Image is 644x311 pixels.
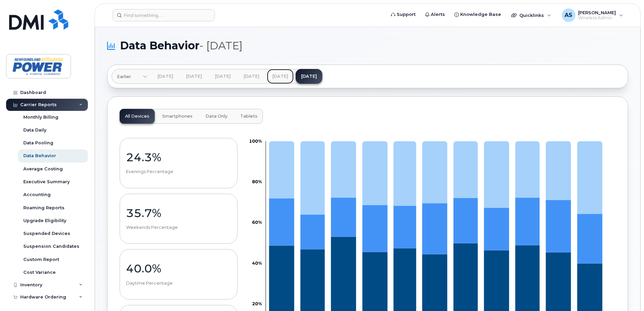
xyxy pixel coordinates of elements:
a: Earlier [112,69,147,84]
a: [DATE] [152,69,179,84]
tspan: 80% [252,179,262,184]
span: Data Behavior [120,39,243,52]
tspan: 60% [252,220,262,225]
tspan: 20% [252,301,262,306]
tspan: 100% [249,138,262,144]
p: Weekends Percentage [126,224,231,231]
a: [DATE] [296,69,322,84]
a: [DATE] [267,69,294,84]
p: 40.0% [126,262,231,274]
p: 35.7% [126,207,231,219]
p: Evenings Percentage [126,169,231,175]
tspan: 40% [252,260,262,266]
p: Daytime Percentage [126,280,231,286]
span: Smartphones [162,114,193,119]
a: [DATE] [181,69,207,84]
a: [DATE] [238,69,265,84]
g: Evenings Percentage [269,198,602,264]
span: Earlier [117,73,131,80]
span: Data Only [205,114,227,119]
a: [DATE] [209,69,236,84]
span: - [DATE] [199,39,243,52]
g: Weekends Percentage [269,141,602,215]
p: 24.3% [126,151,231,163]
span: Tablets [240,114,257,119]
